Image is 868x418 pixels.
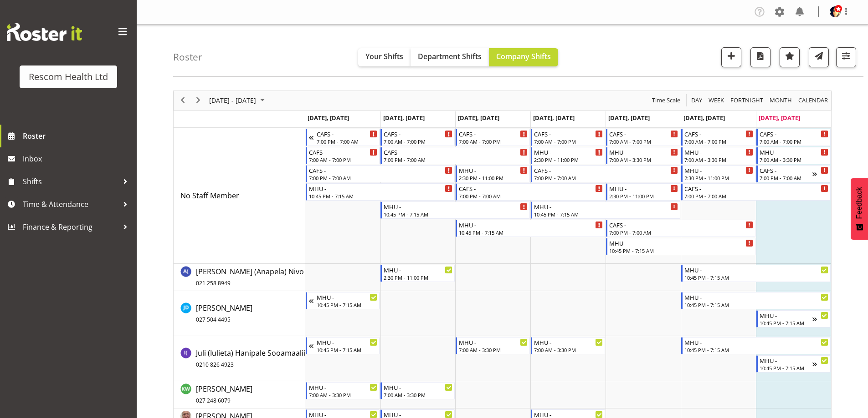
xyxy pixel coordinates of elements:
[309,391,378,398] div: 7:00 AM - 3:30 PM
[458,114,499,122] span: [DATE], [DATE]
[309,383,378,392] div: MHU -
[196,316,231,323] span: 027 504 4495
[756,355,831,373] div: Juli (Iulieta) Hanipale Sooamaalii"s event - MHU - Begin From Sunday, August 17, 2025 at 10:45:00...
[196,266,304,288] a: [PERSON_NAME] (Anapela) Nivo021 258 8949
[756,310,831,327] div: Judi Dunstan"s event - MHU - Begin From Sunday, August 17, 2025 at 10:45:00 PM GMT+12:00 Ends At ...
[29,70,108,84] div: Rescom Health Ltd
[306,129,380,146] div: No Staff Member"s event - CAFS - Begin From Sunday, August 10, 2025 at 7:00:00 PM GMT+12:00 Ends ...
[681,129,755,146] div: No Staff Member"s event - CAFS - Begin From Saturday, August 16, 2025 at 7:00:00 AM GMT+12:00 End...
[196,384,252,405] span: [PERSON_NAME]
[684,147,753,156] div: MHU -
[174,381,305,408] td: Kaye Wishart resource
[380,265,455,282] div: Ana (Anapela) Nivo"s event - MHU - Begin From Tuesday, August 12, 2025 at 2:30:00 PM GMT+12:00 En...
[456,337,530,354] div: Juli (Iulieta) Hanipale Sooamaalii"s event - MHU - Begin From Wednesday, August 13, 2025 at 7:00:...
[180,190,239,201] a: No Staff Member
[306,292,380,309] div: Judi Dunstan"s event - MHU - Begin From Sunday, August 10, 2025 at 10:45:00 PM GMT+12:00 Ends At ...
[609,147,678,156] div: MHU -
[609,220,753,229] div: CAFS -
[384,265,452,274] div: MHU -
[609,184,678,193] div: MHU -
[606,238,755,255] div: No Staff Member"s event - MHU - Begin From Friday, August 15, 2025 at 10:45:00 PM GMT+12:00 Ends ...
[384,129,452,138] div: CAFS -
[760,166,812,175] div: CAFS -
[317,129,378,138] div: CAFS -
[534,147,603,156] div: MHU -
[760,319,812,327] div: 10:45 PM - 7:15 AM
[836,47,856,67] button: Filter Shifts
[534,211,678,218] div: 10:45 PM - 7:15 AM
[317,337,378,347] div: MHU -
[380,147,530,164] div: No Staff Member"s event - CAFS - Begin From Tuesday, August 12, 2025 at 7:00:00 PM GMT+12:00 Ends...
[174,336,305,381] td: Juli (Iulieta) Hanipale Sooamaalii resource
[684,166,753,175] div: MHU -
[309,174,453,181] div: 7:00 PM - 7:00 AM
[609,156,678,163] div: 7:00 AM - 3:30 PM
[459,166,528,175] div: MHU -
[383,114,425,122] span: [DATE], [DATE]
[533,114,575,122] span: [DATE], [DATE]
[456,183,605,201] div: No Staff Member"s event - CAFS - Begin From Wednesday, August 13, 2025 at 7:00:00 PM GMT+12:00 En...
[418,51,482,61] span: Department Shifts
[306,337,380,354] div: Juli (Iulieta) Hanipale Sooamaalii"s event - MHU - Begin From Sunday, August 10, 2025 at 10:45:00...
[606,220,755,237] div: No Staff Member"s event - CAFS - Begin From Friday, August 15, 2025 at 7:00:00 PM GMT+12:00 Ends ...
[380,201,530,219] div: No Staff Member"s event - MHU - Begin From Tuesday, August 12, 2025 at 10:45:00 PM GMT+12:00 Ends...
[708,95,725,106] span: Week
[309,156,378,163] div: 7:00 AM - 7:00 PM
[459,192,603,200] div: 7:00 PM - 7:00 AM
[684,138,753,145] div: 7:00 AM - 7:00 PM
[769,95,793,106] span: Month
[196,347,305,369] a: Juli (Iulieta) Hanipale Sooamaalii0210 826 4923
[23,152,132,166] span: Inbox
[681,147,755,164] div: No Staff Member"s event - MHU - Begin From Saturday, August 16, 2025 at 7:00:00 AM GMT+12:00 Ends...
[609,247,753,254] div: 10:45 PM - 7:15 AM
[384,383,452,392] div: MHU -
[760,356,812,365] div: MHU -
[384,156,528,163] div: 7:00 PM - 7:00 AM
[780,47,800,67] button: Highlight an important date within the roster.
[760,138,828,145] div: 7:00 AM - 7:00 PM
[459,229,603,236] div: 10:45 PM - 7:15 AM
[196,397,231,404] span: 027 248 6079
[729,95,764,106] span: Fortnight
[175,91,190,110] div: previous period
[206,91,270,110] div: August 11 - 17, 2025
[317,301,378,308] div: 10:45 PM - 7:15 AM
[196,383,252,405] a: [PERSON_NAME]027 248 6079
[760,311,812,320] div: MHU -
[174,128,305,264] td: No Staff Member resource
[306,382,380,399] div: Kaye Wishart"s event - MHU - Begin From Monday, August 11, 2025 at 7:00:00 AM GMT+12:00 Ends At M...
[534,129,603,138] div: CAFS -
[384,274,452,281] div: 2:30 PM - 11:00 PM
[306,147,380,164] div: No Staff Member"s event - CAFS - Begin From Monday, August 11, 2025 at 7:00:00 AM GMT+12:00 Ends ...
[358,48,411,66] button: Your Shifts
[309,184,453,193] div: MHU -
[684,346,828,353] div: 10:45 PM - 7:15 AM
[681,265,831,282] div: Ana (Anapela) Nivo"s event - MHU - Begin From Saturday, August 16, 2025 at 10:45:00 PM GMT+12:00 ...
[306,165,455,182] div: No Staff Member"s event - CAFS - Begin From Monday, August 11, 2025 at 7:00:00 PM GMT+12:00 Ends ...
[309,166,453,175] div: CAFS -
[690,95,704,106] button: Timeline Day
[208,95,269,106] button: August 2025
[459,220,603,229] div: MHU -
[606,147,680,164] div: No Staff Member"s event - MHU - Begin From Friday, August 15, 2025 at 7:00:00 AM GMT+12:00 Ends A...
[531,337,605,354] div: Juli (Iulieta) Hanipale Sooamaalii"s event - MHU - Begin From Thursday, August 14, 2025 at 7:00:0...
[855,187,863,219] span: Feedback
[534,138,603,145] div: 7:00 AM - 7:00 PM
[609,238,753,247] div: MHU -
[317,292,378,302] div: MHU -
[851,178,868,240] button: Feedback - Show survey
[196,348,305,369] span: Juli (Iulieta) Hanipale Sooamaalii
[651,95,682,106] button: Time Scale
[459,337,528,347] div: MHU -
[306,183,455,201] div: No Staff Member"s event - MHU - Begin From Monday, August 11, 2025 at 10:45:00 PM GMT+12:00 Ends ...
[684,174,753,181] div: 2:30 PM - 11:00 PM
[684,337,828,347] div: MHU -
[196,279,231,287] span: 021 258 8949
[684,192,828,200] div: 7:00 PM - 7:00 AM
[756,165,831,182] div: No Staff Member"s event - CAFS - Begin From Sunday, August 17, 2025 at 7:00:00 PM GMT+12:00 Ends ...
[174,291,305,336] td: Judi Dunstan resource
[489,48,558,66] button: Company Shifts
[23,129,132,143] span: Roster
[365,51,403,61] span: Your Shifts
[7,23,82,41] img: Rosterit website logo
